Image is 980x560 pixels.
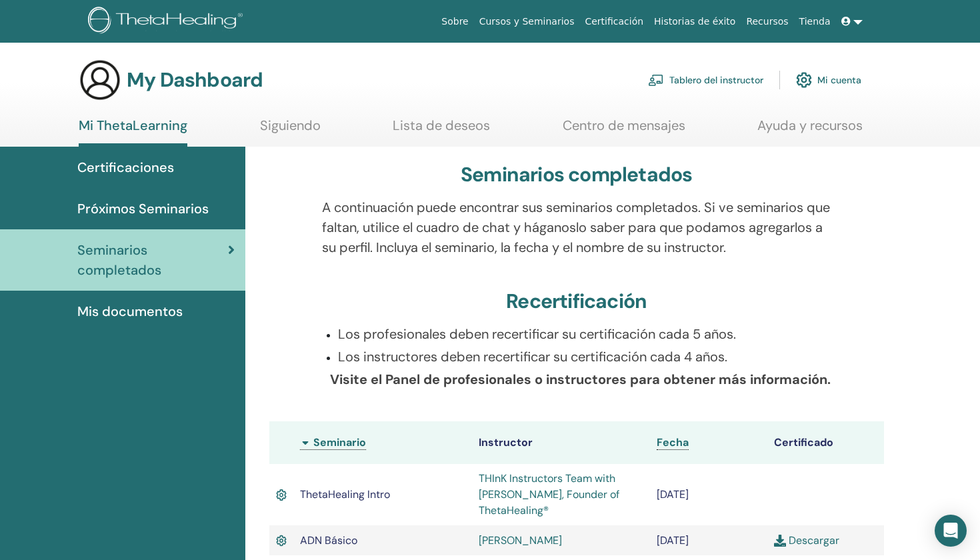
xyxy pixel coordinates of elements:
[741,9,793,34] a: Recursos
[657,435,689,449] span: Fecha
[767,421,884,464] th: Certificado
[657,435,689,450] a: Fecha
[579,9,649,34] a: Certificación
[506,289,647,313] h3: Recertificación
[393,117,490,143] a: Lista de deseos
[436,9,473,34] a: Sobre
[79,117,187,147] a: Mi ThetaLearning
[648,65,763,95] a: Tablero del instructor
[77,301,183,321] span: Mis documentos
[649,9,741,34] a: Historias de éxito
[774,535,786,547] img: download.svg
[650,464,767,525] td: [DATE]
[88,7,247,37] img: logo.png
[479,533,562,547] a: [PERSON_NAME]
[479,471,619,517] a: THInK Instructors Team with [PERSON_NAME], Founder of ThetaHealing®
[276,487,287,503] img: Active Certificate
[127,68,263,92] h3: My Dashboard
[338,347,831,367] p: Los instructores deben recertificar su certificación cada 4 años.
[300,533,357,547] span: ADN Básico
[774,533,839,547] a: Descargar
[300,487,390,501] span: ThetaHealing Intro
[79,59,121,101] img: generic-user-icon.jpg
[461,163,692,187] h3: Seminarios completados
[796,69,812,91] img: cog.svg
[472,421,651,464] th: Instructor
[260,117,321,143] a: Siguiendo
[935,515,967,547] div: Open Intercom Messenger
[338,324,831,344] p: Los profesionales deben recertificar su certificación cada 5 años.
[794,9,836,34] a: Tienda
[276,533,287,549] img: Active Certificate
[474,9,580,34] a: Cursos y Seminarios
[77,157,174,177] span: Certificaciones
[322,197,831,257] p: A continuación puede encontrar sus seminarios completados. Si ve seminarios que faltan, utilice e...
[77,240,228,280] span: Seminarios completados
[757,117,863,143] a: Ayuda y recursos
[330,371,831,388] b: Visite el Panel de profesionales o instructores para obtener más información.
[563,117,685,143] a: Centro de mensajes
[796,65,861,95] a: Mi cuenta
[648,74,664,86] img: chalkboard-teacher.svg
[77,199,209,219] span: Próximos Seminarios
[650,525,767,555] td: [DATE]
